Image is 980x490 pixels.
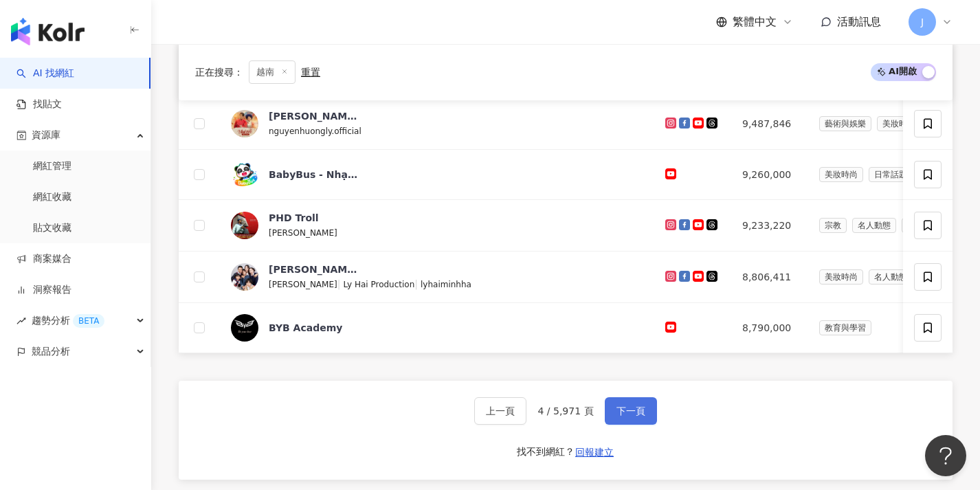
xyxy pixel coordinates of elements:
[869,167,913,182] span: 日常話題
[474,397,526,425] button: 上一頁
[731,98,808,150] td: 9,487,846
[902,218,929,233] span: 財經
[231,109,643,138] a: KOL Avatar[PERSON_NAME]nguyenhuongly.official
[269,280,337,289] span: [PERSON_NAME]
[731,303,808,353] td: 8,790,000
[231,314,643,342] a: KOL AvatarBYB Academy
[231,263,258,291] img: KOL Avatar
[869,269,913,285] span: 名人動態
[877,116,921,131] span: 美妝時尚
[486,405,515,416] span: 上一頁
[16,67,74,80] a: searchAI 找網紅
[925,435,966,476] iframe: Help Scout Beacon - Open
[819,218,847,233] span: 宗教
[819,320,871,335] span: 教育與學習
[605,397,657,425] button: 下一頁
[819,269,863,285] span: 美妝時尚
[231,161,258,188] img: KOL Avatar
[231,211,643,240] a: KOL AvatarPHD Troll[PERSON_NAME]
[421,280,471,289] span: lyhaiminhha
[837,15,881,28] span: 活動訊息
[301,67,320,78] div: 重置
[73,314,104,328] div: BETA
[269,263,358,276] div: [PERSON_NAME]
[852,218,896,233] span: 名人動態
[231,110,258,137] img: KOL Avatar
[269,126,361,136] span: nguyenhuongly.official
[33,221,71,235] a: 貼文收藏
[231,314,258,342] img: KOL Avatar
[195,67,243,78] span: 正在搜尋 ：
[269,228,337,238] span: [PERSON_NAME]
[269,211,319,225] div: PHD Troll
[231,263,643,291] a: KOL Avatar[PERSON_NAME][PERSON_NAME]|Ly Hai Production|lyhaiminhha
[16,283,71,297] a: 洞察報告
[231,212,258,239] img: KOL Avatar
[517,445,575,459] div: 找不到網紅？
[337,278,344,289] span: |
[733,14,777,30] span: 繁體中文
[731,252,808,303] td: 8,806,411
[11,18,85,45] img: logo
[731,150,808,200] td: 9,260,000
[616,405,645,416] span: 下一頁
[575,447,614,458] span: 回報建立
[269,321,342,335] div: BYB Academy
[32,336,70,367] span: 競品分析
[32,120,60,151] span: 資源庫
[731,200,808,252] td: 9,233,220
[16,98,62,111] a: 找貼文
[269,109,358,123] div: [PERSON_NAME]
[921,14,924,30] span: J
[33,159,71,173] a: 網紅管理
[537,405,593,416] span: 4 / 5,971 頁
[16,252,71,266] a: 商案媒合
[414,278,421,289] span: |
[16,316,26,326] span: rise
[249,60,296,84] span: 越南
[32,305,104,336] span: 趨勢分析
[343,280,414,289] span: Ly Hai Production
[819,167,863,182] span: 美妝時尚
[819,116,871,131] span: 藝術與娛樂
[231,161,643,188] a: KOL AvatarBabyBus - Nhạc thiếu nhi
[269,168,358,181] div: BabyBus - Nhạc thiếu nhi
[575,441,614,463] button: 回報建立
[33,190,71,204] a: 網紅收藏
